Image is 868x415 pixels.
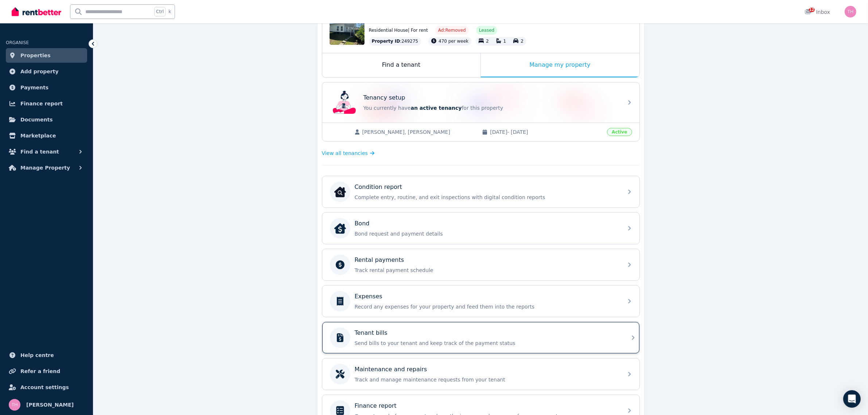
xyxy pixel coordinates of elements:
p: Tenant bills [355,329,388,337]
p: Bond request and payment details [355,230,619,237]
a: Help centre [6,348,87,362]
a: Marketplace [6,128,87,143]
a: Tenant billsSend bills to your tenant and keep track of the payment status [322,322,639,353]
span: Active [607,128,632,136]
a: View all tenancies [322,150,375,157]
span: Ctrl [154,7,166,16]
span: Leased [479,27,494,33]
p: Maintenance and repairs [355,365,427,374]
a: Condition reportCondition reportComplete entry, routine, and exit inspections with digital condit... [322,176,639,207]
span: k [168,9,171,15]
span: Refer a friend [20,367,60,376]
img: TROY HUDSON [845,6,856,18]
p: Track rental payment schedule [355,267,619,274]
a: Add property [6,64,87,79]
div: Open Intercom Messenger [843,390,861,408]
span: Documents [20,115,53,124]
span: [PERSON_NAME], [PERSON_NAME] [362,128,475,136]
span: Help centre [20,351,54,360]
p: Complete entry, routine, and exit inspections with digital condition reports [355,194,619,201]
img: Tenancy setup [333,91,356,114]
span: 12 [809,8,815,12]
a: Payments [6,80,87,95]
p: You currently have for this property [363,104,619,112]
p: Condition report [355,183,402,191]
div: Inbox [805,8,830,16]
img: RentBetter [12,6,61,17]
img: TROY HUDSON [9,399,20,411]
div: Find a tenant [322,53,480,77]
span: [DATE] - [DATE] [490,128,603,136]
a: Account settings [6,380,87,395]
span: 470 per week [439,39,468,44]
div: Manage my property [481,53,639,77]
a: Refer a friend [6,364,87,379]
p: Finance report [355,402,397,410]
span: Residential House | For rent [369,27,428,33]
div: : 249275 [369,37,421,46]
a: Maintenance and repairsTrack and manage maintenance requests from your tenant [322,358,639,390]
p: Send bills to your tenant and keep track of the payment status [355,340,619,347]
span: Manage Property [20,163,70,172]
span: 2 [486,39,489,44]
span: Find a tenant [20,147,59,156]
button: Manage Property [6,160,87,175]
span: 1 [503,39,506,44]
span: an active tenancy [411,105,462,111]
span: Payments [20,83,48,92]
p: Rental payments [355,256,404,264]
a: BondBondBond request and payment details [322,213,639,244]
p: Tenancy setup [363,93,405,102]
button: Find a tenant [6,144,87,159]
a: Documents [6,112,87,127]
img: Condition report [334,186,346,198]
span: [PERSON_NAME] [26,400,74,409]
span: Ad: Removed [438,27,466,33]
span: 2 [521,39,523,44]
a: Properties [6,48,87,63]
a: Finance report [6,96,87,111]
p: Bond [355,219,370,228]
span: Marketplace [20,131,56,140]
span: ORGANISE [6,40,29,45]
span: Property ID [372,38,400,44]
p: Expenses [355,292,382,301]
p: Record any expenses for your property and feed them into the reports [355,303,619,310]
span: Add property [20,67,59,76]
span: View all tenancies [322,150,368,157]
span: Account settings [20,383,69,392]
p: Track and manage maintenance requests from your tenant [355,376,619,383]
a: Rental paymentsTrack rental payment schedule [322,249,639,280]
a: ExpensesRecord any expenses for your property and feed them into the reports [322,286,639,317]
img: Bond [334,222,346,234]
span: Properties [20,51,51,60]
a: Tenancy setupTenancy setupYou currently havean active tenancyfor this property [322,82,639,123]
span: Finance report [20,99,63,108]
